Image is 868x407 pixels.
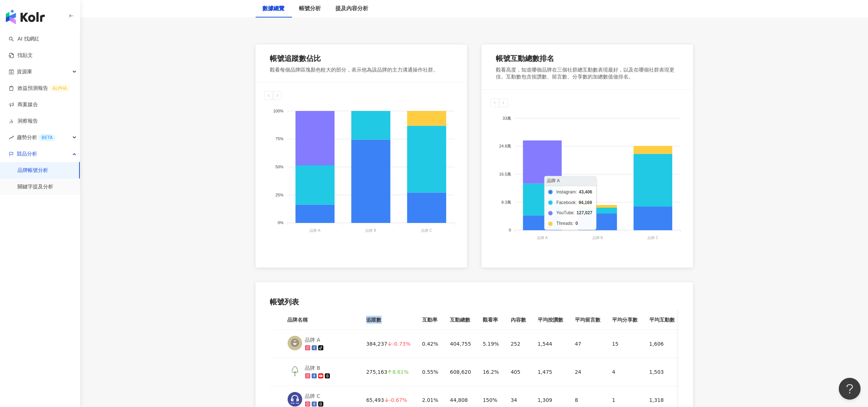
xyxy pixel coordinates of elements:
[483,396,499,404] div: 150%
[299,4,321,13] div: 帳號分析
[499,172,511,176] tspan: 16.5萬
[612,368,638,376] div: 4
[387,369,408,375] div: 8.61%
[483,368,499,376] div: 16.2%
[273,109,283,113] tspan: 100%
[649,340,675,348] div: 1,606
[17,167,48,174] a: 品牌帳號分析
[366,368,410,376] div: 275,163
[17,129,55,146] span: 趨勢分析
[387,369,392,375] span: arrow-up
[537,236,548,240] tspan: 品牌 A
[310,229,320,233] tspan: 品牌 A
[422,368,438,376] div: 0.55%
[361,310,416,330] th: 追蹤數
[277,221,283,225] tspan: 0%
[384,398,389,403] span: arrow-down
[288,336,302,350] img: KOL Avatar
[17,183,53,191] a: 關鍵字提及分析
[384,398,408,403] div: -0.67%
[366,396,410,404] div: 65,493
[575,396,600,404] div: 8
[502,116,511,120] tspan: 33萬
[275,137,283,141] tspan: 75%
[477,310,505,330] th: 觀看率
[39,134,55,141] div: BETA
[444,310,477,330] th: 互動總數
[592,236,603,240] tspan: 品牌 B
[387,341,410,346] div: -0.73%
[501,200,511,204] tspan: 8.3萬
[612,396,638,404] div: 1
[366,340,410,348] div: 384,237
[270,66,439,74] div: 觀看每個品牌區塊顏色較大的部分，表示他為該品牌的主力溝通操作社群。
[509,228,511,232] tspan: 0
[569,310,606,330] th: 平均留言數
[496,66,678,81] div: 觀看高度，知道哪個品牌在三個社群總互動數表現最好，以及在哪個社群表現更佳。互動數包含按讚數、留言數、分享數的加總數值做排名。
[649,368,675,376] div: 1,503
[538,340,563,348] div: 1,544
[387,341,392,346] span: arrow-down
[17,64,32,80] span: 資源庫
[6,9,45,24] img: logo
[305,364,331,372] div: 品牌 B
[9,118,38,125] a: 洞察報告
[365,229,376,233] tspan: 品牌 B
[282,310,361,330] th: 品牌名稱
[288,364,302,379] img: KOL Avatar
[496,53,554,64] div: 帳號互動總數排名
[416,310,444,330] th: 互動率
[450,396,471,404] div: 44,808
[421,229,432,233] tspan: 品牌 C
[499,144,511,148] tspan: 24.8萬
[270,297,678,307] div: 帳號列表
[9,35,39,43] a: searchAI 找網紅
[511,368,526,376] div: 405
[305,336,325,344] div: 品牌 A
[483,340,499,348] div: 5.19%
[538,368,563,376] div: 1,475
[505,310,532,330] th: 內容數
[422,396,438,404] div: 2.01%
[270,53,321,64] div: 帳號追蹤數佔比
[17,146,37,162] span: 競品分析
[606,310,643,330] th: 平均分享數
[839,378,861,400] iframe: Help Scout Beacon - Open
[643,310,681,330] th: 平均互動數
[9,101,38,108] a: 商案媒合
[649,396,675,404] div: 1,318
[538,396,563,404] div: 1,309
[450,368,471,376] div: 608,620
[275,193,283,197] tspan: 25%
[263,4,285,13] div: 數據總覽
[305,392,325,400] div: 品牌 C
[511,396,526,404] div: 34
[9,135,14,140] span: rise
[511,340,526,348] div: 252
[450,340,471,348] div: 404,755
[336,4,369,13] div: 提及內容分析
[422,340,438,348] div: 0.42%
[9,85,70,92] a: 效益預測報告ALPHA
[612,340,638,348] div: 15
[575,368,600,376] div: 24
[288,392,302,407] img: KOL Avatar
[575,340,600,348] div: 47
[647,236,658,240] tspan: 品牌 C
[532,310,569,330] th: 平均按讚數
[275,165,283,169] tspan: 50%
[9,52,33,59] a: 找貼文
